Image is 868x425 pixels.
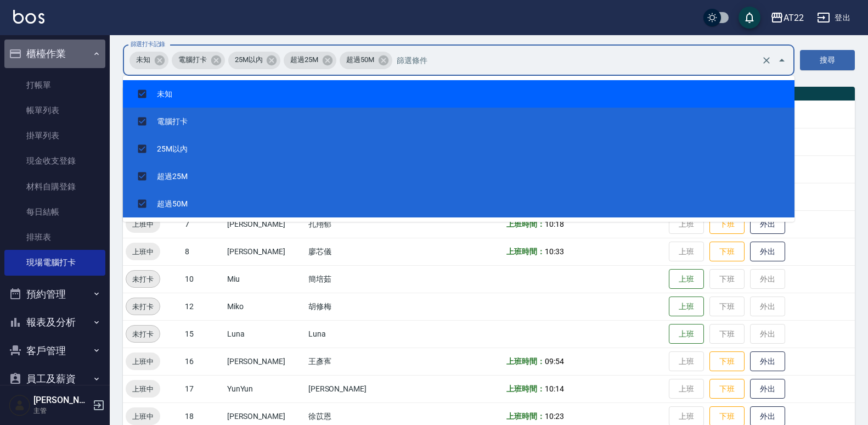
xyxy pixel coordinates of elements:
button: 員工及薪資 [4,365,105,393]
span: 10:18 [545,220,564,228]
img: Person [9,394,31,416]
td: 廖芯儀 [306,238,423,265]
td: 17 [182,375,224,402]
a: 現場電腦打卡 [4,250,105,275]
a: 現金收支登錄 [4,148,105,174]
label: 篩選打卡記錄 [131,40,165,48]
p: 主管 [33,406,89,416]
button: 搜尋 [800,50,855,70]
li: 超過25M [123,163,794,190]
td: 王彥寯 [306,348,423,375]
td: Miu [224,265,306,293]
td: 8 [182,238,224,265]
span: 電腦打卡 [172,54,213,65]
div: 超過50M [340,52,392,69]
td: 10 [182,265,224,293]
td: 簡培茹 [306,265,423,293]
td: 15 [182,320,224,348]
a: 掛單列表 [4,123,105,148]
button: 報表及分析 [4,308,105,337]
img: Logo [13,10,44,24]
a: 材料自購登錄 [4,174,105,199]
a: 帳單列表 [4,98,105,123]
li: 未知 [123,80,794,108]
b: 上班時間： [506,384,545,393]
button: 下班 [709,242,745,262]
span: 未打卡 [126,328,160,340]
div: 超過25M [284,52,336,69]
button: 上班 [669,297,704,317]
td: [PERSON_NAME] [306,375,423,402]
span: 超過50M [340,54,381,65]
span: 25M以內 [228,54,269,65]
span: 未打卡 [126,273,160,285]
span: 上班中 [126,219,160,230]
td: 孔翔郁 [306,210,423,238]
b: 上班時間： [506,220,545,228]
button: 下班 [709,379,745,399]
button: 下班 [709,351,745,372]
span: 10:23 [545,412,564,421]
button: 上班 [669,269,704,289]
span: 未打卡 [126,301,160,312]
span: 10:14 [545,384,564,393]
button: 外出 [750,351,785,372]
button: Close [773,52,791,69]
td: Luna [224,320,306,348]
td: YunYun [224,375,306,402]
div: 電腦打卡 [172,52,225,69]
button: 外出 [750,379,785,399]
li: 25M以內 [123,135,794,163]
button: Clear [759,53,774,68]
h5: [PERSON_NAME] [33,395,89,406]
button: 預約管理 [4,280,105,309]
a: 打帳單 [4,72,105,98]
td: 7 [182,210,224,238]
b: 上班時間： [506,357,545,366]
td: [PERSON_NAME] [224,348,306,375]
div: 未知 [129,52,168,69]
b: 上班時間： [506,412,545,421]
td: 12 [182,293,224,320]
button: 登出 [813,8,855,28]
button: AT22 [766,7,808,29]
span: 未知 [129,54,157,65]
td: 16 [182,348,224,375]
input: 篩選條件 [394,51,759,70]
button: save [739,7,760,29]
td: [PERSON_NAME] [224,210,306,238]
button: 外出 [750,242,785,262]
td: Luna [306,320,423,348]
td: 胡修梅 [306,293,423,320]
span: 10:33 [545,247,564,256]
a: 每日結帳 [4,199,105,225]
div: 25M以內 [228,52,281,69]
span: 09:54 [545,357,564,366]
a: 排班表 [4,225,105,250]
button: 外出 [750,214,785,234]
li: 超過50M [123,190,794,217]
button: 下班 [709,214,745,234]
div: AT22 [784,11,804,25]
span: 超過25M [284,54,325,65]
span: 上班中 [126,383,160,395]
button: 客戶管理 [4,337,105,365]
td: [PERSON_NAME] [224,238,306,265]
button: 上班 [669,324,704,344]
li: 電腦打卡 [123,108,794,135]
span: 上班中 [126,356,160,367]
button: 櫃檯作業 [4,40,105,68]
span: 上班中 [126,411,160,422]
td: Miko [224,293,306,320]
span: 上班中 [126,246,160,258]
b: 上班時間： [506,247,545,256]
